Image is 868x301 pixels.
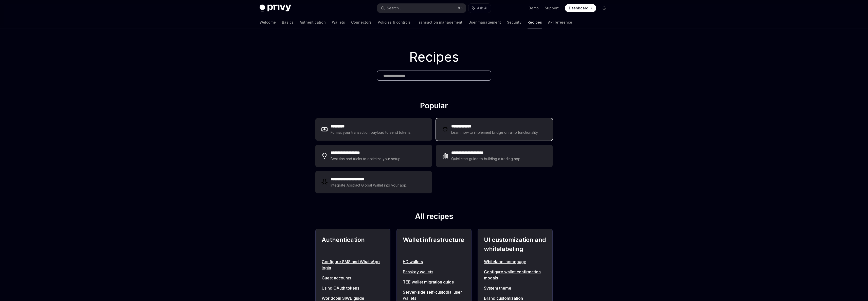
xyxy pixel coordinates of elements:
[569,6,588,11] span: Dashboard
[565,4,596,12] a: Dashboard
[331,156,402,162] div: Best tips and tricks to optimize your setup.
[528,16,542,28] a: Recipes
[436,118,553,141] a: **** **** ***Learn how to implement bridge onramp functionality.
[468,16,501,28] a: User management
[548,16,572,28] a: API reference
[600,4,608,12] button: Toggle dark mode
[403,235,465,254] h2: Wallet infrastructure
[260,5,291,12] img: dark logo
[507,16,521,28] a: Security
[331,182,408,188] div: Integrate Abstract Global Wallet into your app.
[322,275,384,281] a: Guest accounts
[322,259,384,271] a: Configure SMS and WhatsApp login
[260,16,276,28] a: Welcome
[545,6,559,11] a: Support
[332,16,345,28] a: Wallets
[417,16,462,28] a: Transaction management
[315,118,432,141] a: **** ****Format your transaction payload to send tokens.
[484,235,546,254] h2: UI customization and whitelabeling
[378,16,411,28] a: Policies & controls
[529,6,539,11] a: Demo
[282,16,294,28] a: Basics
[387,5,401,11] div: Search...
[451,156,521,162] div: Quickstart guide to building a trading app.
[331,129,411,136] div: Format your transaction payload to send tokens.
[403,259,465,265] a: HD wallets
[468,4,491,13] button: Ask AI
[484,269,546,281] a: Configure wallet confirmation modals
[484,285,546,291] a: System theme
[351,16,372,28] a: Connectors
[315,212,553,223] h2: All recipes
[322,235,384,254] h2: Authentication
[315,101,553,112] h2: Popular
[322,285,384,291] a: Using OAuth tokens
[403,269,465,275] a: Passkey wallets
[403,279,465,285] a: TEE wallet migration guide
[484,259,546,265] a: Whitelabel homepage
[458,6,463,10] span: ⌘ K
[477,6,487,11] span: Ask AI
[377,4,466,13] button: Search...⌘K
[300,16,326,28] a: Authentication
[451,129,540,136] div: Learn how to implement bridge onramp functionality.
